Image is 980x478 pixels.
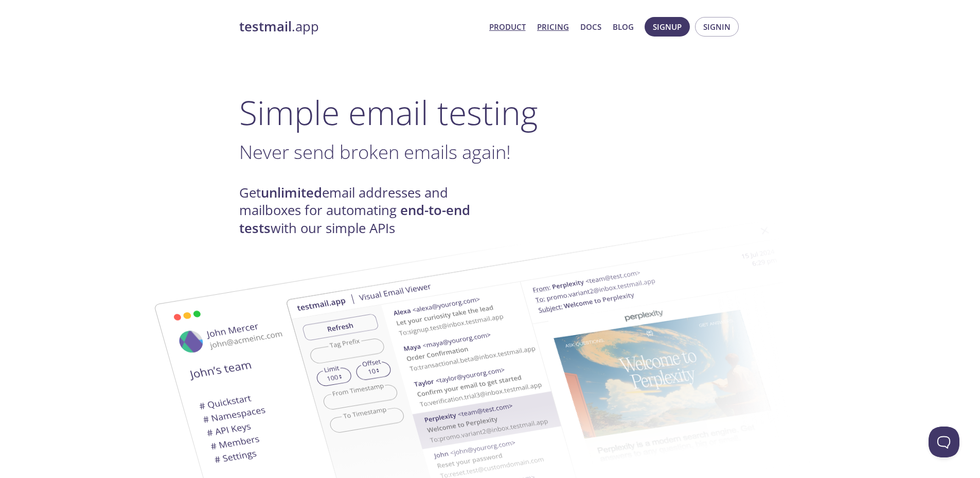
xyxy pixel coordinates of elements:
a: Blog [613,20,634,33]
span: Never send broken emails again! [239,139,511,165]
span: Signin [703,20,730,33]
a: testmail.app [239,18,481,36]
a: Pricing [537,20,569,33]
button: Signup [645,17,690,37]
h1: Simple email testing [239,93,741,132]
strong: end-to-end tests [239,201,470,237]
strong: unlimited [261,184,322,202]
a: Product [489,20,526,33]
strong: testmail [239,17,292,36]
button: Signin [695,17,739,37]
span: Signup [653,20,682,33]
a: Docs [580,20,601,33]
h4: Get email addresses and mailboxes for automating with our simple APIs [239,184,490,237]
iframe: Help Scout Beacon - Open [929,427,959,457]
